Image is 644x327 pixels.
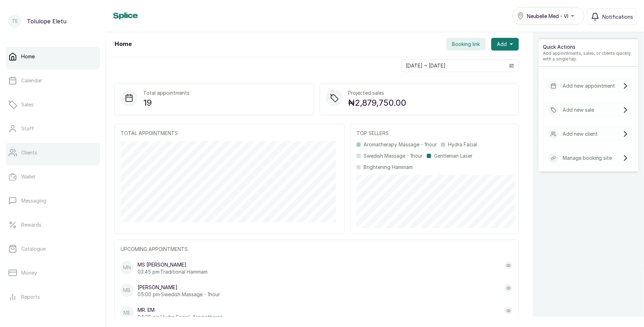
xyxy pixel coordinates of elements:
[509,63,514,68] svg: calendar
[563,130,598,138] p: Add new client
[512,7,584,25] button: Neubelle Med - VI
[6,239,100,259] a: Catalogue
[138,268,208,275] p: 03:45 pm · Traditional Hammam
[21,125,34,132] p: Staff
[602,13,633,21] span: Notifications
[27,17,66,25] p: Tolulope Eletu
[21,77,42,84] p: Calendar
[563,106,594,113] p: Add new sale
[21,269,37,276] p: Money
[6,47,100,66] a: Home
[563,82,615,89] p: Add new appointment
[123,287,131,294] p: MB
[138,291,220,298] p: 05:00 pm · Swedish Massage - 1hour
[527,12,568,20] span: Neubelle Med - VI
[138,261,208,268] p: MS [PERSON_NAME]
[138,284,220,291] p: [PERSON_NAME]
[6,167,100,187] a: Wallet
[348,89,407,97] p: Projected sales
[6,119,100,139] a: Staff
[402,60,505,72] input: Select date
[446,38,486,51] button: Booking link
[21,53,35,60] p: Home
[452,41,480,48] span: Booking link
[491,38,519,51] button: Add
[6,215,100,235] a: Rewards
[121,130,339,137] p: TOTAL APPOINTMENTS
[6,95,100,115] a: Sales
[138,306,226,314] p: MR. EM
[348,97,407,109] p: ₦2,879,750.00
[364,141,437,148] p: Aromatherapy Massage - 1hour
[123,264,131,271] p: MN
[6,287,100,307] a: Reports
[543,51,634,62] p: Add appointments, sales, or clients quickly with a single tap.
[563,154,612,162] p: Manage booking site
[6,191,100,211] a: Messaging
[543,43,634,51] p: Quick Actions
[21,245,46,252] p: Catalogue
[587,8,637,25] button: Notifications
[115,40,132,48] h1: Home
[21,149,37,156] p: Clients
[6,143,100,163] a: Clients
[121,246,513,253] p: UPCOMING APPOINTMENTS
[6,71,100,90] a: Calendar
[356,130,513,137] p: TOP SELLERS
[21,293,40,300] p: Reports
[143,97,190,109] p: 19
[12,18,18,25] p: TE
[21,173,36,180] p: Wallet
[364,164,413,171] p: Brightening Hammam
[21,197,46,204] p: Messaging
[138,314,226,321] p: 04:30 pm · Hydra Facial, Aromatherap...
[448,141,477,148] p: Hydra Facial
[6,263,100,283] a: Money
[21,221,41,228] p: Rewards
[497,41,507,48] span: Add
[21,101,34,108] p: Sales
[434,152,472,159] p: Gentleman Laser
[143,89,190,97] p: Total appointments
[364,152,423,159] p: Swedish Massage - 1hour
[123,309,130,316] p: ME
